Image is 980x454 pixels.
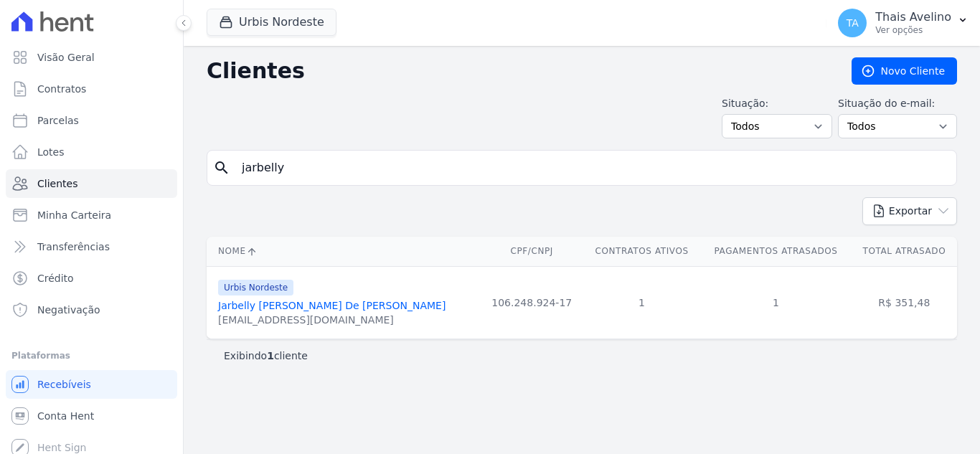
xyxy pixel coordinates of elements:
input: Buscar por nome, CPF ou e-mail [233,153,951,182]
a: Lotes [6,138,177,166]
a: Parcelas [6,106,177,135]
span: Minha Carteira [37,208,111,222]
span: Recebíveis [37,377,91,392]
h2: Clientes [207,58,829,84]
a: Visão Geral [6,43,177,72]
th: Pagamentos Atrasados [700,237,851,266]
th: Contratos Ativos [583,237,701,266]
i: search [213,159,230,176]
a: Conta Hent [6,402,177,430]
span: Visão Geral [37,50,95,65]
th: Total Atrasado [852,237,957,266]
td: 106.248.924-17 [481,266,583,339]
a: Novo Cliente [852,57,957,85]
a: Clientes [6,169,177,198]
span: Lotes [37,145,65,159]
td: 1 [583,266,701,339]
a: Crédito [6,264,177,293]
span: Negativação [37,303,100,317]
div: [EMAIL_ADDRESS][DOMAIN_NAME] [218,313,446,327]
span: Conta Hent [37,409,94,423]
p: Exibindo cliente [224,349,308,363]
a: Negativação [6,295,177,324]
button: Urbis Nordeste [207,9,336,36]
label: Situação do e-mail: [838,96,957,111]
button: TA Thais Avelino Ver opções [826,3,980,43]
a: Contratos [6,75,177,103]
span: Contratos [37,82,86,96]
a: Jarbelly [PERSON_NAME] De [PERSON_NAME] [218,300,446,311]
span: Clientes [37,176,77,191]
a: Transferências [6,232,177,261]
label: Situação: [722,96,832,111]
a: Minha Carteira [6,201,177,230]
p: Ver opções [875,24,951,36]
td: 1 [700,266,851,339]
div: Plataformas [11,347,171,364]
th: Nome [207,237,481,266]
button: Exportar [862,197,957,225]
a: Recebíveis [6,370,177,399]
span: Transferências [37,240,110,254]
p: Thais Avelino [875,10,951,24]
th: CPF/CNPJ [481,237,583,266]
span: Urbis Nordeste [218,280,293,295]
span: Parcelas [37,113,79,128]
td: R$ 351,48 [852,266,957,339]
span: TA [847,18,859,28]
b: 1 [267,350,274,361]
span: Crédito [37,271,74,285]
